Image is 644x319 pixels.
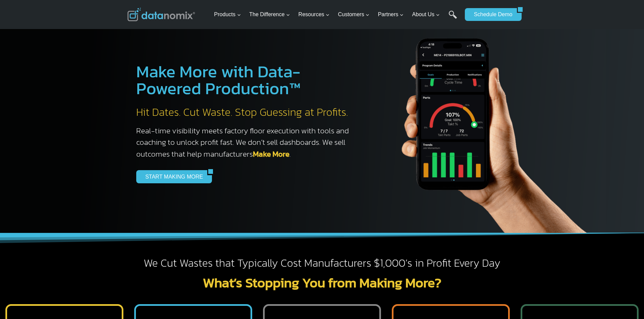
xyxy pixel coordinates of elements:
[214,10,241,19] span: Products
[127,256,517,270] h2: We Cut Wastes that Typically Cost Manufacturers $1,000’s in Profit Every Day
[299,10,330,19] span: Resources
[338,10,369,19] span: Customers
[249,10,290,19] span: The Difference
[127,8,195,21] img: Datanomix
[369,14,606,233] img: The Datanoix Mobile App available on Android and iOS Devices
[127,276,517,289] h2: What’s Stopping You from Making More?
[465,8,517,21] a: Schedule Demo
[211,4,461,26] nav: Primary Navigation
[449,10,457,26] a: Search
[412,10,440,19] span: About Us
[136,170,208,183] a: START MAKING MORE
[378,10,404,19] span: Partners
[136,63,356,97] h1: Make More with Data-Powered Production™
[136,125,356,160] h3: Real-time visibility meets factory floor execution with tools and coaching to unlock profit fast....
[3,200,112,316] iframe: Popup CTA
[253,148,289,160] a: Make More
[136,105,356,119] h2: Hit Dates. Cut Waste. Stop Guessing at Profits.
